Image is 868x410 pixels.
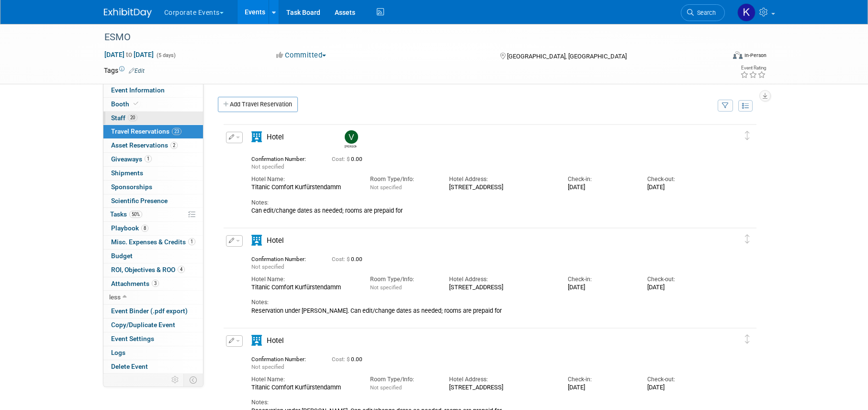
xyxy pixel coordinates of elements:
span: less [109,293,121,301]
td: Personalize Event Tab Strip [167,374,184,386]
a: Shipments [103,167,203,180]
div: Room Type/Info: [370,175,435,183]
a: Search [681,4,725,21]
a: Add Travel Reservation [218,97,298,112]
span: Event Information [111,86,165,94]
div: Valeria Bocharova [345,144,357,149]
span: Event Settings [111,335,154,342]
a: Event Information [103,84,203,97]
div: Can edit/change dates as needed; rooms are prepaid for [251,207,712,215]
a: Logs [103,346,203,360]
a: Event Settings [103,332,203,346]
span: Travel Reservations [111,127,181,135]
span: to [124,51,134,58]
span: 4 [178,266,185,273]
div: Titanic Comfort Kurfürstendamm [251,183,356,191]
span: 23 [172,128,181,135]
img: Valeria Bocharova [345,130,358,144]
div: Check-in: [568,376,632,384]
span: Misc. Expenses & Credits [111,238,195,246]
span: Delete Event [111,363,148,370]
span: 50% [129,211,142,218]
span: [GEOGRAPHIC_DATA], [GEOGRAPHIC_DATA] [507,53,627,60]
i: Booth reservation complete [134,101,138,106]
div: Hotel Address: [449,376,553,384]
span: Not specified [251,163,284,170]
a: Delete Event [103,360,203,374]
div: [STREET_ADDRESS] [449,183,553,191]
div: [DATE] [568,284,632,291]
div: [DATE] [647,183,712,191]
a: Sponsorships [103,181,203,194]
span: 8 [141,225,148,232]
div: Room Type/Info: [370,376,435,384]
i: Click and drag to move item [745,334,750,343]
span: 2 [170,142,178,149]
i: Click and drag to move item [745,131,750,140]
a: Attachments3 [103,277,203,291]
a: Staff20 [103,112,203,125]
a: Budget [103,250,203,263]
span: Hotel [267,236,284,245]
span: Logs [111,349,125,356]
div: Check-out: [647,275,712,284]
span: Shipments [111,169,143,177]
div: Notes: [251,199,712,207]
img: Format-Inperson.png [733,51,743,59]
div: Hotel Name: [251,175,356,183]
div: [DATE] [568,384,632,391]
div: Check-out: [647,175,712,183]
span: Scientific Presence [111,197,168,205]
td: Tags [104,66,145,75]
a: Asset Reservations2 [103,139,203,152]
div: Hotel Address: [449,175,553,183]
a: Scientific Presence [103,194,203,208]
img: Keirsten Davis [737,3,755,22]
i: Click and drag to move item [745,234,750,243]
div: Notes: [251,399,712,407]
div: Confirmation Number: [251,153,317,162]
div: Check-out: [647,376,712,384]
span: Not specified [251,263,284,270]
div: [DATE] [568,183,632,191]
div: Check-in: [568,175,632,183]
div: [STREET_ADDRESS] [449,384,553,391]
span: Asset Reservations [111,141,178,149]
div: [DATE] [647,384,712,391]
span: ROI, Objectives & ROO [111,266,185,273]
a: less [103,291,203,304]
span: Cost: $ [332,256,351,262]
span: Not specified [370,285,402,291]
span: [DATE] [DATE] [104,50,154,59]
div: Check-in: [568,275,632,284]
td: Toggle Event Tabs [183,374,203,386]
a: Misc. Expenses & Credits1 [103,236,203,249]
div: Notes: [251,298,712,307]
span: 20 [128,114,137,121]
div: Valeria Bocharova [342,130,359,149]
div: Event Format [668,50,767,64]
span: Not specified [251,364,284,370]
div: Confirmation Number: [251,353,317,363]
span: Staff [111,114,137,122]
a: Tasks50% [103,208,203,221]
a: Booth [103,98,203,111]
div: Event Rating [740,66,766,70]
i: Hotel [251,132,262,142]
i: Filter by Traveler [722,103,729,109]
span: 3 [152,280,159,287]
div: [DATE] [647,284,712,291]
span: 1 [145,155,152,162]
a: Travel Reservations23 [103,125,203,138]
span: 0.00 [332,256,366,262]
span: Sponsorships [111,183,152,191]
span: Playbook [111,224,148,232]
span: Copy/Duplicate Event [111,321,175,329]
span: Cost: $ [332,356,351,363]
span: Not specified [370,385,402,391]
span: 1 [188,238,195,245]
span: Not specified [370,184,402,191]
img: ExhibitDay [104,8,152,18]
button: Committed [273,50,330,60]
a: Event Binder (.pdf export) [103,305,203,318]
